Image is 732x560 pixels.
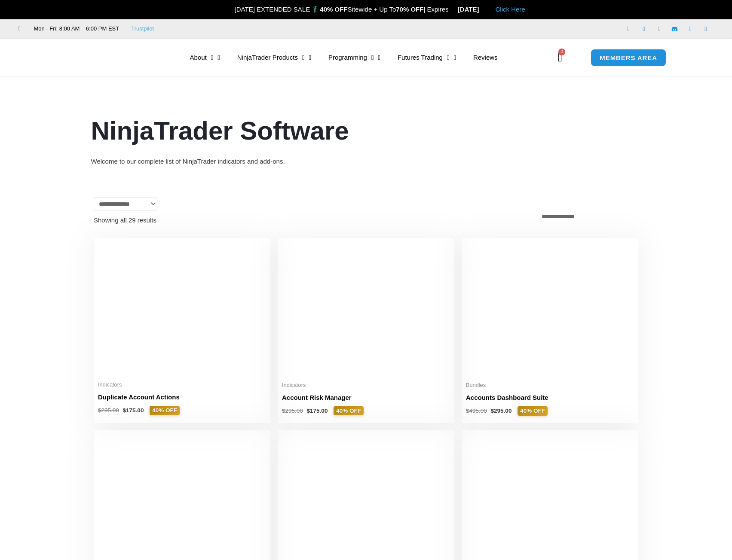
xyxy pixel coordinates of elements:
[131,24,154,34] a: Trustpilot
[389,48,465,67] a: Futures Trading
[181,48,229,67] a: About
[98,393,266,402] h2: Duplicate Account Actions
[558,49,565,55] span: 0
[123,407,144,414] bdi: 175.00
[282,393,450,402] h2: Account Risk Manager
[98,243,266,376] img: Duplicate Account Actions
[225,6,457,13] span: [DATE] EXTENDED SALE 🏌️‍♂️ Sitewide + Up To | Expires
[449,6,456,12] img: ⌛
[282,408,285,414] span: $
[91,113,641,149] h1: NinjaTrader Software
[334,406,364,416] span: 40% OFF
[98,381,266,389] span: Indicators
[98,407,119,414] bdi: 295.00
[466,393,634,402] h2: Accounts Dashboard Suite
[591,49,666,67] a: MEMBERS AREA
[282,393,450,406] a: Account Risk Manager
[229,48,320,67] a: NinjaTrader Products
[491,408,494,414] span: $
[282,408,303,414] bdi: 295.00
[495,6,525,13] a: Click Here
[320,6,347,13] strong: 40% OFF
[491,408,512,414] bdi: 295.00
[320,48,389,67] a: Programming
[480,6,486,12] img: 🏭
[282,243,450,376] img: Account Risk Manager
[58,42,150,73] img: LogoAI | Affordable Indicators – NinjaTrader
[466,243,634,377] img: Accounts Dashboard Suite
[98,407,101,414] span: $
[537,210,638,222] select: Shop order
[466,408,487,414] bdi: 495.00
[91,155,641,167] div: Welcome to our complete list of NinjaTrader indicators and add-ons.
[600,55,657,61] span: MEMBERS AREA
[466,393,634,406] a: Accounts Dashboard Suite
[150,406,180,415] span: 40% OFF
[458,6,487,13] strong: [DATE]
[32,24,119,34] span: Mon - Fri: 8:00 AM – 6:00 PM EST
[307,408,310,414] span: $
[282,382,450,389] span: Indicators
[98,393,266,406] a: Duplicate Account Actions
[466,408,469,414] span: $
[466,382,634,389] span: Bundles
[465,48,506,67] a: Reviews
[396,6,423,13] strong: 70% OFF
[518,406,548,416] span: 40% OFF
[123,407,126,414] span: $
[545,45,575,70] a: 0
[228,6,234,12] img: 🎉
[181,48,555,67] nav: Menu
[94,217,156,223] p: Showing all 29 results
[307,408,328,414] bdi: 175.00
